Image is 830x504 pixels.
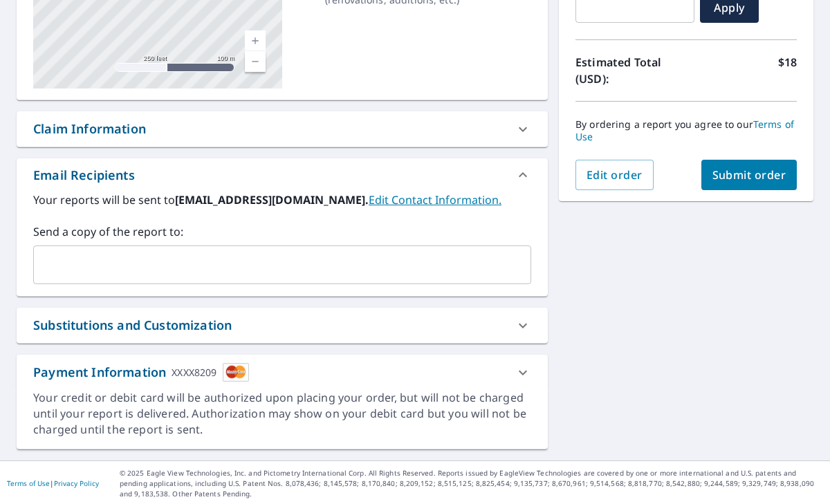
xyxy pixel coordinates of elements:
a: Current Level 17, Zoom Out [245,51,266,72]
button: Submit order [701,160,797,190]
div: Claim Information [33,120,146,138]
div: XXXX8209 [172,363,216,382]
p: $18 [778,54,797,87]
label: Send a copy of the report to: [33,223,531,240]
a: Privacy Policy [54,478,99,488]
div: Payment Information [33,363,249,382]
div: Substitutions and Customization [17,308,548,343]
a: Terms of Use [575,118,794,143]
label: Your reports will be sent to [33,192,531,208]
button: Edit order [575,160,654,190]
b: [EMAIL_ADDRESS][DOMAIN_NAME]. [175,192,369,207]
div: Payment InformationXXXX8209cardImage [17,355,548,390]
a: EditContactInfo [369,192,501,207]
div: Email Recipients [17,158,548,192]
div: Substitutions and Customization [33,316,232,335]
p: © 2025 Eagle View Technologies, Inc. and Pictometry International Corp. All Rights Reserved. Repo... [120,468,823,499]
a: Terms of Use [7,478,50,488]
p: By ordering a report you agree to our [575,118,797,143]
span: Edit order [587,167,643,183]
div: Claim Information [17,111,548,147]
p: Estimated Total (USD): [575,54,686,87]
div: Email Recipients [33,166,135,185]
div: Your credit or debit card will be authorized upon placing your order, but will not be charged unt... [33,390,531,438]
p: | [7,479,99,487]
a: Current Level 17, Zoom In [245,30,266,51]
img: cardImage [223,363,249,382]
span: Submit order [712,167,786,183]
